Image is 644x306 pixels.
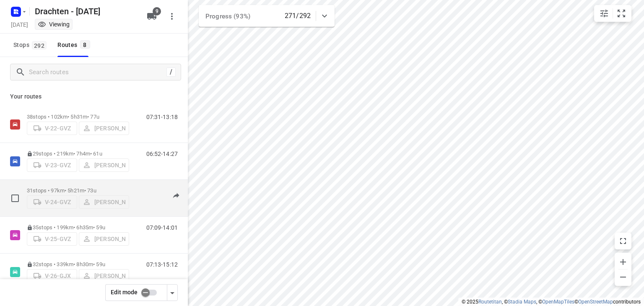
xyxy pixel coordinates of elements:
[27,187,129,194] p: 31 stops • 97km • 5h21m • 73u
[462,299,641,305] li: © 2025 , © , © © contributors
[146,150,178,157] p: 06:52-14:27
[596,5,613,22] button: Map settings
[7,190,23,207] span: Select
[205,13,250,20] span: Progress (93%)
[13,40,49,50] span: Stops
[594,5,631,22] div: small contained button group
[146,114,178,120] p: 07:31-13:18
[167,287,177,298] div: Driver app settings
[542,299,574,305] a: OpenMapTiles
[578,299,613,305] a: OpenStreetMap
[199,5,335,27] div: Progress (93%)271/292
[166,67,176,77] div: /
[146,261,178,268] p: 07:13-15:12
[57,40,92,50] div: Routes
[285,11,311,21] p: 271/292
[478,299,502,305] a: Routetitan
[32,41,47,49] span: 292
[168,187,184,204] button: Send to driver
[146,224,178,231] p: 07:09-14:01
[27,224,129,231] p: 35 stops • 199km • 6h35m • 59u
[29,66,166,79] input: Search routes
[27,114,129,120] p: 38 stops • 102km • 5h31m • 77u
[111,289,138,296] span: Edit mode
[164,8,180,25] button: More
[27,150,129,157] p: 29 stops • 219km • 7h4m • 61u
[143,8,160,25] button: 9
[153,7,161,16] span: 9
[27,261,129,267] p: 32 stops • 339km • 8h30m • 59u
[508,299,536,305] a: Stadia Maps
[613,5,630,22] button: Fit zoom
[10,92,178,101] p: Your routes
[80,40,90,49] span: 8
[38,20,70,29] div: You are currently in view mode. To make any changes, go to edit project.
